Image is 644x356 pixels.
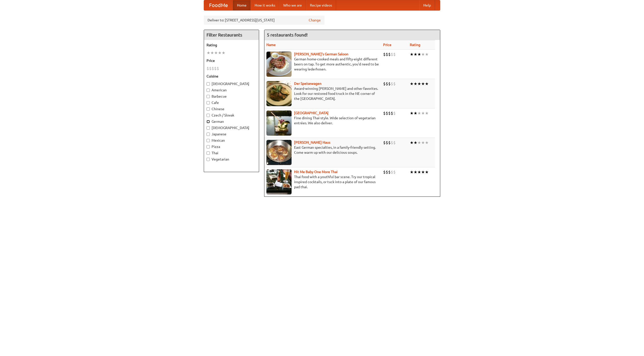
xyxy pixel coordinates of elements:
label: Mexican [207,138,256,143]
a: Recipe videos [306,0,336,10]
p: East German specialties, in a family-friendly setting. Come warm up with our delicious soups. [266,145,379,155]
div: Deliver to: [STREET_ADDRESS][US_STATE] [204,16,325,25]
li: ★ [421,81,425,87]
img: babythai.jpg [266,169,292,194]
a: Price [383,43,391,47]
li: ★ [425,140,429,145]
li: $ [386,110,388,116]
a: [PERSON_NAME]'s German Saloon [294,52,348,56]
a: [GEOGRAPHIC_DATA] [294,111,329,115]
label: Japanese [207,132,256,137]
li: $ [391,81,393,87]
a: Home [233,0,251,10]
li: ★ [210,50,214,56]
li: ★ [417,169,421,175]
li: ★ [207,50,210,56]
li: ★ [414,81,417,87]
img: esthers.jpg [266,52,292,77]
li: $ [207,66,209,71]
label: German [207,119,256,124]
li: ★ [410,81,414,87]
li: ★ [414,140,417,145]
h5: Cuisine [207,74,256,79]
input: Thai [207,151,210,155]
a: Rating [410,43,420,47]
label: Czech / Slovak [207,113,256,118]
li: $ [383,169,386,175]
a: Change [309,18,321,23]
li: $ [217,66,219,71]
li: $ [393,140,396,145]
h4: Filter Restaurants [204,30,259,40]
p: German home-cooked meals and fifty-eight different beers on tap. To get more authentic, you'd nee... [266,57,379,72]
h5: Rating [207,43,256,48]
input: Cafe [207,101,210,104]
a: Who we are [279,0,306,10]
li: $ [212,66,214,71]
li: ★ [414,52,417,57]
li: $ [383,52,386,57]
li: ★ [410,52,414,57]
p: Thai food with a youthful bar scene. Try our tropical inspired cocktails, or tuck into a plate of... [266,174,379,189]
li: $ [209,66,212,71]
li: $ [383,140,386,145]
label: Barbecue [207,94,256,99]
ng-pluralize: 5 restaurants found! [267,32,308,37]
input: Barbecue [207,95,210,98]
li: $ [393,110,396,116]
input: Pizza [207,145,210,148]
input: Vegetarian [207,158,210,161]
li: $ [391,110,393,116]
label: [DEMOGRAPHIC_DATA] [207,125,256,130]
li: ★ [417,81,421,87]
li: ★ [410,110,414,116]
li: ★ [425,81,429,87]
li: $ [386,52,388,57]
li: $ [393,81,396,87]
li: ★ [421,169,425,175]
li: $ [386,81,388,87]
li: $ [393,52,396,57]
input: Czech / Slovak [207,114,210,117]
li: ★ [425,169,429,175]
label: Chinese [207,106,256,111]
li: $ [383,81,386,87]
a: [PERSON_NAME] Haus [294,140,330,144]
a: Name [266,43,276,47]
li: ★ [421,110,425,116]
a: Hit Me Baby One More Thai [294,170,338,174]
li: $ [383,110,386,116]
label: Pizza [207,144,256,149]
li: ★ [417,52,421,57]
label: American [207,88,256,93]
li: $ [388,52,391,57]
li: $ [386,140,388,145]
input: [DEMOGRAPHIC_DATA] [207,126,210,130]
li: $ [388,81,391,87]
a: Der Speisewagen [294,82,321,86]
li: ★ [218,50,222,56]
a: How it works [251,0,279,10]
label: Cafe [207,100,256,105]
li: $ [214,66,217,71]
li: ★ [417,110,421,116]
li: ★ [410,140,414,145]
li: ★ [222,50,225,56]
input: Mexican [207,139,210,142]
img: satay.jpg [266,110,292,136]
h5: Price [207,58,256,63]
input: German [207,120,210,123]
img: speisewagen.jpg [266,81,292,106]
label: Vegetarian [207,157,256,162]
li: $ [386,169,388,175]
input: Japanese [207,133,210,136]
p: Fine dining Thai-style. Wide selection of vegetarian entrées. We also deliver. [266,115,379,126]
li: $ [391,169,393,175]
li: ★ [417,140,421,145]
p: Award-winning [PERSON_NAME] and other favorites. Look for our restored food truck in the NE corne... [266,86,379,101]
li: ★ [414,169,417,175]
